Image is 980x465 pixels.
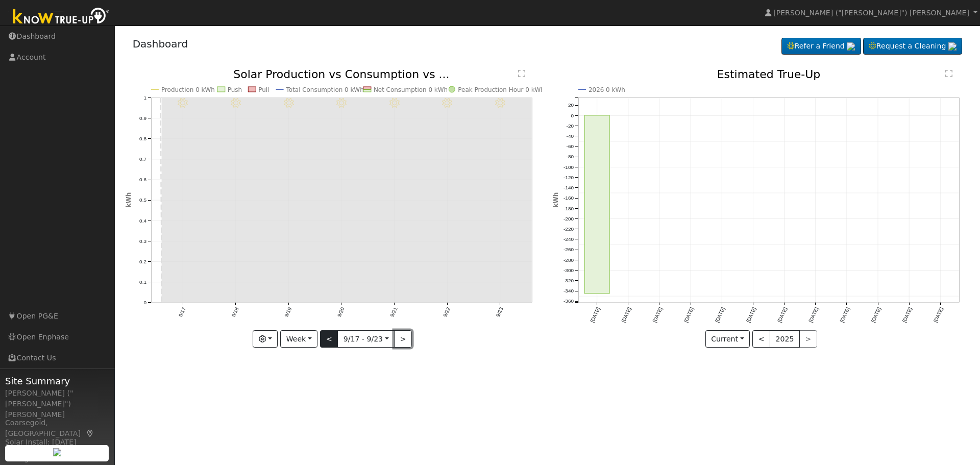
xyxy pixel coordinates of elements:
a: Refer a Friend [781,38,861,55]
text: -280 [563,257,574,263]
text: 0.8 [139,136,146,141]
text: Push [227,86,241,93]
text: 0.1 [139,279,146,285]
text: -100 [563,164,574,170]
text: [DATE] [839,306,851,323]
text: -320 [563,278,574,283]
button: 2025 [770,330,800,348]
text: [DATE] [901,306,913,323]
text: -120 [563,175,574,180]
text: 9/19 [283,306,292,318]
text: -220 [563,226,574,232]
text: -160 [563,195,574,201]
text: 0.2 [139,259,146,264]
div: Solar Install: [DATE] [5,437,109,448]
text: 9/18 [230,306,239,318]
text: 9/21 [389,306,398,318]
text: [DATE] [808,306,820,323]
text: -180 [563,206,574,211]
text: -360 [563,299,574,304]
button: Current [705,330,750,348]
text: -340 [563,288,574,294]
text: -80 [567,154,574,160]
button: 9/17 - 9/23 [337,330,395,348]
text: Net Consumption 0 kWh [374,86,448,93]
text: -40 [567,133,574,139]
text: 2026 0 kWh [589,86,625,93]
text: 0 [571,113,574,118]
text: 1 [143,95,146,101]
text: 9/22 [442,306,451,318]
text: [DATE] [870,306,882,323]
text: 9/23 [495,306,504,318]
rect: onclick="" [584,115,609,293]
button: < [752,330,770,348]
text: -300 [563,267,574,273]
text: Solar Production vs Consumption vs ... [233,68,449,81]
button: Week [280,330,317,348]
text: -140 [563,185,574,190]
text: Production 0 kWh [161,86,215,93]
a: Dashboard [133,38,188,50]
text: kWh [125,192,132,208]
text: 0.3 [139,238,146,244]
text: [DATE] [714,306,726,323]
text: [DATE] [745,306,757,323]
text: [DATE] [621,306,632,323]
text: Pull [258,86,269,93]
img: retrieve [948,42,957,51]
text: 20 [568,103,574,108]
button: > [394,330,412,348]
text: Peak Production Hour 0 kWh [458,86,545,93]
text: 0 [143,300,146,305]
text: 0.9 [139,115,146,121]
text: 0.7 [139,156,146,162]
text:  [945,69,952,78]
text: -20 [567,123,574,129]
text: 0.4 [139,218,146,224]
text: -200 [563,216,574,222]
img: retrieve [53,448,61,456]
text: [DATE] [777,306,789,323]
text: [DATE] [683,306,695,323]
a: Request a Cleaning [863,38,962,55]
a: Map [86,429,95,437]
text: -60 [567,143,574,149]
text: kWh [552,192,559,208]
text: 0.6 [139,177,146,183]
text: -260 [563,247,574,253]
text: -240 [563,236,574,242]
img: retrieve [847,42,855,51]
text: 9/17 [178,306,187,318]
text: [DATE] [652,306,664,323]
span: [PERSON_NAME] ("[PERSON_NAME]") [PERSON_NAME] [773,9,969,17]
text: 0.5 [139,198,146,203]
div: System Size: 16.40 kW [5,445,109,456]
button: < [320,330,338,348]
text: 9/20 [336,306,346,318]
text: Estimated True-Up [717,68,821,81]
div: Coarsegold, [GEOGRAPHIC_DATA] [5,418,109,439]
text: [DATE] [589,306,601,323]
text:  [518,69,525,78]
text: Total Consumption 0 kWh [285,86,363,93]
span: Site Summary [5,374,109,388]
img: Know True-Up [8,6,115,29]
div: [PERSON_NAME] ("[PERSON_NAME]") [PERSON_NAME] [5,388,109,420]
text: [DATE] [933,306,944,323]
